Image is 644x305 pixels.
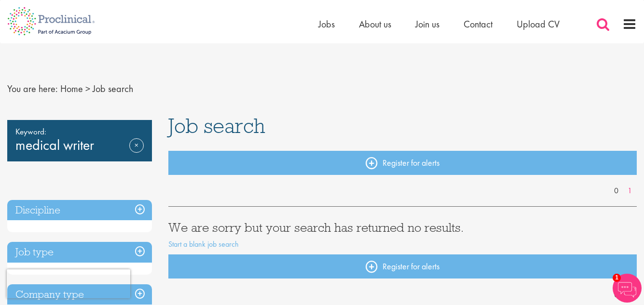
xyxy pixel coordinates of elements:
a: Contact [464,18,493,30]
a: Start a blank job search [168,239,239,249]
a: Join us [415,18,439,30]
span: You are here: [7,82,58,95]
h3: We are sorry but your search has returned no results. [168,221,637,234]
span: Keyword: [15,125,144,138]
h3: Discipline [7,200,152,221]
div: medical writer [7,120,152,161]
span: 1 [613,274,621,282]
a: 0 [609,186,623,197]
a: Remove [129,138,144,166]
a: 0 [609,290,623,301]
img: Chatbot [613,274,642,303]
iframe: reCAPTCHA [7,269,130,298]
a: About us [359,18,391,30]
h3: Job type [7,242,152,263]
a: Upload CV [517,18,560,30]
a: 1 [623,186,637,197]
span: > [85,82,90,95]
a: Jobs [318,18,335,30]
span: Job search [168,113,265,139]
span: Job search [93,82,133,95]
a: Register for alerts [168,151,637,175]
a: breadcrumb link [60,82,83,95]
a: Register for alerts [168,254,637,278]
